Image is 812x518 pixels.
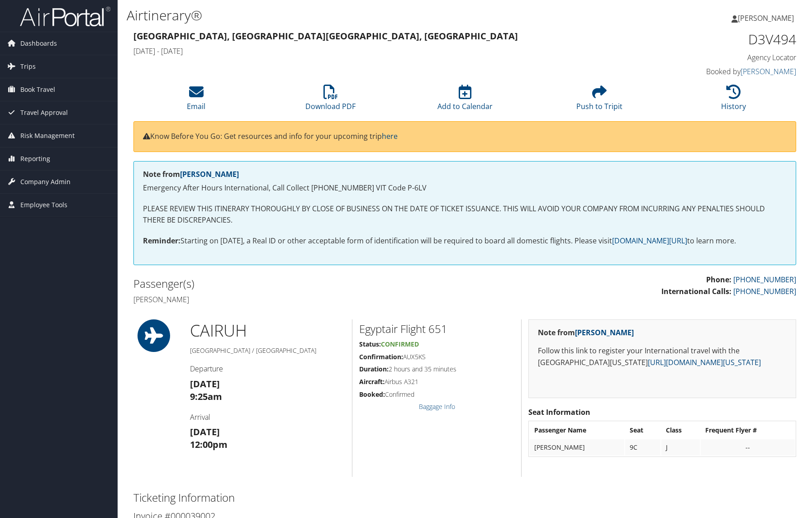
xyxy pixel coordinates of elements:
td: [PERSON_NAME] [530,439,624,456]
a: [PERSON_NAME] [741,67,796,76]
h5: AUX5KS [359,352,514,361]
th: Class [661,422,700,438]
span: Reporting [20,147,50,170]
strong: Confirmation: [359,352,403,361]
a: History [721,90,746,111]
h5: Confirmed [359,390,514,399]
h1: Airtinerary® [127,6,578,25]
strong: Status: [359,340,381,348]
strong: 9:25am [190,390,222,403]
h5: Airbus A321 [359,377,514,386]
h4: Arrival [190,412,346,422]
a: Email [187,90,205,111]
span: Company Admin [20,171,71,193]
a: Baggage Info [419,402,455,411]
h1: CAI RUH [190,319,346,342]
h4: Booked by [641,67,796,76]
span: Employee Tools [20,194,67,216]
span: Book Travel [20,78,55,101]
th: Seat [625,422,660,438]
strong: Note from [538,328,634,337]
span: Travel Approval [20,101,68,124]
span: Confirmed [381,340,419,348]
a: Download PDF [305,90,356,111]
h4: [DATE] - [DATE] [133,46,627,56]
th: Passenger Name [530,422,624,438]
strong: Phone: [706,275,731,285]
img: airportal-logo.png [20,6,110,27]
p: Emergency After Hours International, Call Collect [PHONE_NUMBER] VIT Code P-6LV [143,182,787,194]
p: Starting on [DATE], a Real ID or other acceptable form of identification will be required to boar... [143,235,787,247]
strong: [DATE] [190,378,220,390]
span: [PERSON_NAME] [738,13,794,23]
strong: Booked: [359,390,385,399]
strong: [DATE] [190,426,220,438]
strong: Reminder: [143,236,180,246]
a: [PERSON_NAME] [180,169,239,179]
p: Know Before You Go: Get resources and info for your upcoming trip [143,131,787,143]
h5: 2 hours and 35 minutes [359,365,514,374]
strong: Aircraft: [359,377,385,386]
td: J [661,439,700,456]
strong: Note from [143,169,239,179]
h2: Ticketing Information [133,490,796,505]
a: Push to Tripit [576,90,622,111]
h4: Departure [190,364,346,374]
th: Frequent Flyer # [701,422,795,438]
div: -- [705,443,790,451]
span: Risk Management [20,124,75,147]
strong: International Calls: [661,286,731,296]
a: [PHONE_NUMBER] [733,275,796,285]
h2: Egyptair Flight 651 [359,321,514,337]
h4: Agency Locator [641,52,796,62]
span: Trips [20,55,36,78]
p: Follow this link to register your International travel with the [GEOGRAPHIC_DATA][US_STATE] [538,345,787,368]
a: [PERSON_NAME] [731,5,803,32]
strong: [GEOGRAPHIC_DATA], [GEOGRAPHIC_DATA] [GEOGRAPHIC_DATA], [GEOGRAPHIC_DATA] [133,30,518,42]
a: [URL][DOMAIN_NAME][US_STATE] [648,357,761,367]
td: 9C [625,439,660,456]
a: Add to Calendar [437,90,493,111]
a: [DOMAIN_NAME][URL] [612,236,687,246]
strong: 12:00pm [190,438,228,451]
h5: [GEOGRAPHIC_DATA] / [GEOGRAPHIC_DATA] [190,346,346,355]
strong: Duration: [359,365,389,373]
span: Dashboards [20,32,57,55]
h4: [PERSON_NAME] [133,295,458,304]
p: PLEASE REVIEW THIS ITINERARY THOROUGHLY BY CLOSE OF BUSINESS ON THE DATE OF TICKET ISSUANCE. THIS... [143,203,787,226]
h2: Passenger(s) [133,276,458,291]
strong: Seat Information [528,407,590,417]
a: [PERSON_NAME] [575,328,634,337]
a: [PHONE_NUMBER] [733,286,796,296]
a: here [382,131,398,141]
h1: D3V494 [641,30,796,49]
